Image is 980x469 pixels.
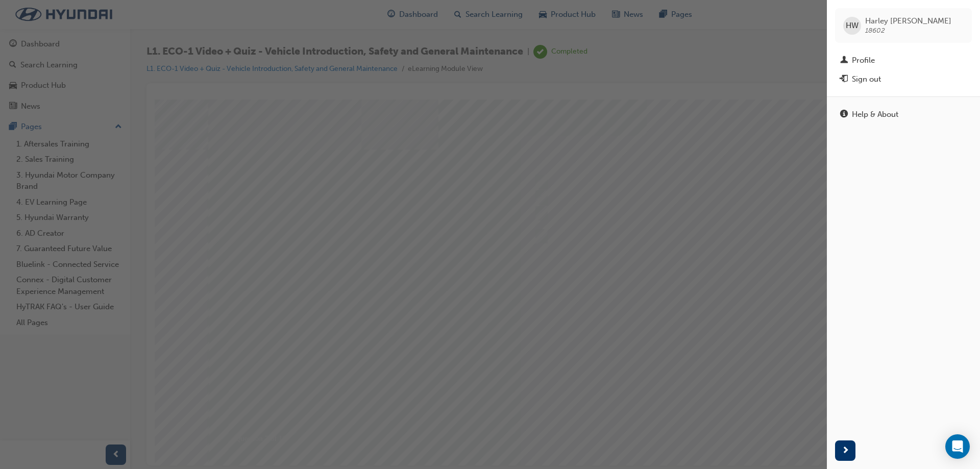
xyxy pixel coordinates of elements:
[835,105,972,124] a: Help & About
[842,445,849,457] span: next-icon
[840,75,848,84] span: exit-icon
[865,26,885,35] span: 18602
[945,434,970,459] div: Open Intercom Messenger
[865,16,951,26] span: Harley [PERSON_NAME]
[852,55,875,66] div: Profile
[840,56,848,65] span: man-icon
[852,109,898,120] div: Help & About
[835,70,972,89] button: Sign out
[852,73,881,85] div: Sign out
[835,51,972,70] a: Profile
[79,331,140,347] div: Question 7 of 10
[840,110,848,119] span: info-icon
[846,20,859,32] span: HW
